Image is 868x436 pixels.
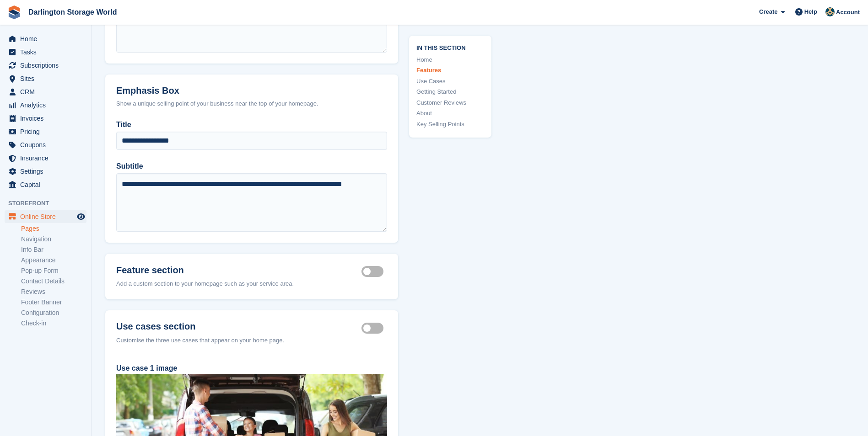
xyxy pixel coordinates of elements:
[5,59,86,72] a: menu
[116,119,387,130] label: Title
[21,245,86,254] a: Info Bar
[20,59,75,72] span: Subscriptions
[361,327,387,329] label: Use cases section active
[416,109,484,118] a: About
[416,55,484,64] a: Home
[116,85,387,96] h2: Emphasis Box
[416,66,484,75] a: Features
[20,152,75,165] span: Insurance
[20,72,75,85] span: Sites
[20,32,75,45] span: Home
[20,165,75,178] span: Settings
[25,5,120,20] a: Darlington Storage World
[416,98,484,107] a: Customer Reviews
[5,99,86,112] a: menu
[116,321,361,332] h2: Use cases section
[759,7,777,16] span: Create
[20,99,75,112] span: Analytics
[20,138,75,151] span: Coupons
[116,279,387,288] div: Add a custom section to your homepage such as your service area.
[7,5,21,19] img: stora-icon-8386f47178a22dfd0bd8f6a31ec36ba5ce8667c1dd55bd0f319d3a0aa187defe.svg
[361,271,387,272] label: Feature section active
[21,308,86,317] a: Configuration
[5,32,86,45] a: menu
[416,87,484,96] a: Getting Started
[825,7,835,16] img: Jake Doyle
[21,298,86,307] a: Footer Banner
[5,112,86,125] a: menu
[416,120,484,129] a: Key Selling Points
[5,165,86,178] a: menu
[21,235,86,244] a: Navigation
[5,178,86,191] a: menu
[5,72,86,85] a: menu
[416,77,484,86] a: Use Cases
[116,265,361,276] h2: Feature section
[5,46,86,58] a: menu
[5,125,86,138] a: menu
[116,161,387,172] label: Subtitle
[20,178,75,191] span: Capital
[5,85,86,98] a: menu
[20,125,75,138] span: Pricing
[21,256,86,265] a: Appearance
[21,277,86,286] a: Contact Details
[20,46,75,58] span: Tasks
[116,99,387,108] div: Show a unique selling point of your business near the top of your homepage.
[75,211,86,222] a: Preview store
[5,138,86,151] a: menu
[8,199,91,208] span: Storefront
[20,85,75,98] span: CRM
[116,364,177,372] label: Use case 1 image
[21,266,86,275] a: Pop-up Form
[416,43,484,52] span: In this section
[20,210,75,223] span: Online Store
[5,210,86,223] a: menu
[5,152,86,165] a: menu
[21,287,86,296] a: Reviews
[116,336,387,345] div: Customise the three use cases that appear on your home page.
[21,224,86,233] a: Pages
[836,8,860,17] span: Account
[20,112,75,125] span: Invoices
[804,7,817,16] span: Help
[21,319,86,328] a: Check-in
